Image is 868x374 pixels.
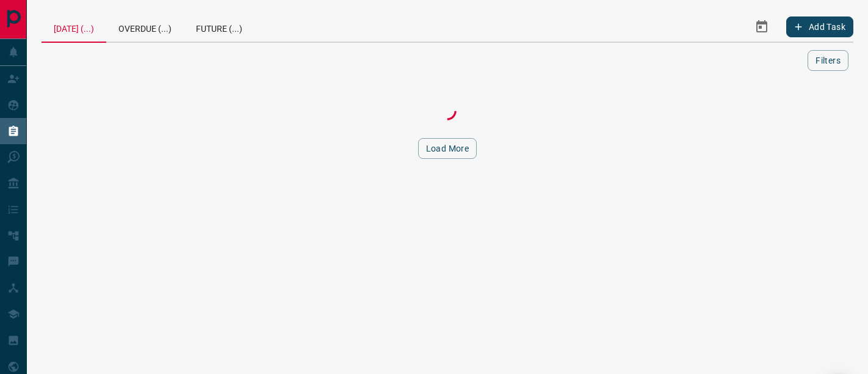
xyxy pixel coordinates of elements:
[747,12,776,42] button: Select Date Range
[808,50,848,71] button: Filters
[418,138,477,159] button: Load More
[184,12,255,42] div: Future (...)
[786,16,853,37] button: Add Task
[386,99,508,123] div: Loading
[106,12,184,42] div: Overdue (...)
[42,12,106,43] div: [DATE] (...)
